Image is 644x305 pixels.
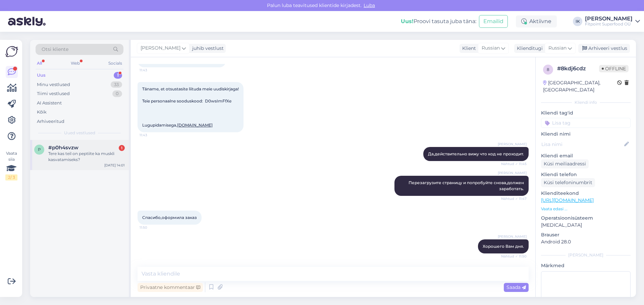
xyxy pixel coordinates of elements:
[599,65,629,72] span: Offline
[573,17,582,26] div: IK
[541,171,631,178] p: Kliendi telefon
[578,44,630,53] div: Arhiveeri vestlus
[501,254,527,259] span: Nähtud ✓ 11:50
[516,15,557,27] div: Aktiivne
[5,150,17,180] div: Vaata siia
[541,131,631,138] p: Kliendi nimi
[501,161,527,166] span: Nähtud ✓ 11:45
[541,252,631,258] div: [PERSON_NAME]
[112,90,122,97] div: 0
[541,215,631,222] p: Operatsioonisüsteem
[548,45,567,52] span: Russian
[37,90,70,97] div: Tiimi vestlused
[48,151,125,163] div: Tere kas teil on peptiite ka muskli kasvatamiseks?
[5,174,17,180] div: 2 / 3
[541,99,631,105] div: Kliendi info
[140,225,165,230] span: 11:50
[541,262,631,269] p: Märkmed
[5,45,18,58] img: Askly Logo
[362,2,377,8] span: Luba
[37,109,47,116] div: Kõik
[69,59,81,68] div: Web
[36,59,43,68] div: All
[37,118,64,125] div: Arhiveeritud
[541,178,595,187] div: Küsi telefoninumbrit
[409,180,525,191] span: Перезагрузите страницу и попробуйте снова,должен заработать.
[498,142,527,147] span: [PERSON_NAME]
[541,152,631,159] p: Kliendi email
[541,238,631,245] p: Android 28.0
[541,222,631,229] p: [MEDICAL_DATA]
[140,133,165,138] span: 11:43
[142,215,197,220] span: Спасибо,оформила заказ
[141,45,180,52] span: [PERSON_NAME]
[541,118,631,128] input: Lisa tag
[541,141,623,148] input: Lisa nimi
[104,163,125,168] div: [DATE] 14:01
[119,145,125,151] div: 1
[38,147,41,152] span: p
[37,72,46,79] div: Uus
[460,45,476,52] div: Klient
[142,86,239,128] span: Täname, et otsustasite liituda meie uudiskirjaga! Teie personaalne sooduskood: D0wsImFfXe Lugupid...
[138,283,203,292] div: Privaatne kommentaar
[585,21,633,27] div: Fitpoint Superfood OÜ
[541,190,631,197] p: Klienditeekond
[585,16,633,21] div: [PERSON_NAME]
[543,79,617,93] div: [GEOGRAPHIC_DATA], [GEOGRAPHIC_DATA]
[190,45,224,52] div: juhib vestlust
[107,59,123,68] div: Socials
[482,45,500,52] span: Russian
[498,234,527,239] span: [PERSON_NAME]
[140,68,165,73] span: 11:43
[48,145,78,151] span: #p0h4svzw
[514,45,543,52] div: Klienditugi
[541,159,589,168] div: Küsi meiliaadressi
[506,284,526,290] span: Saada
[114,72,122,79] div: 1
[401,17,476,25] div: Proovi tasuta juba täna:
[585,16,640,27] a: [PERSON_NAME]Fitpoint Superfood OÜ
[428,151,524,156] span: Да,действительно вижу что код не проходит.
[64,130,95,136] span: Uued vestlused
[501,196,527,201] span: Nähtud ✓ 11:47
[557,65,599,73] div: # 8kdj6cdz
[541,109,631,117] p: Kliendi tag'id
[498,170,527,175] span: [PERSON_NAME]
[483,244,524,249] span: Хорошего Вам дня.
[541,197,594,203] a: [URL][DOMAIN_NAME]
[37,100,62,106] div: AI Assistent
[541,206,631,212] p: Vaata edasi ...
[111,81,122,88] div: 33
[479,15,508,28] button: Emailid
[177,123,213,128] a: [DOMAIN_NAME]
[37,81,70,88] div: Minu vestlused
[401,18,414,24] b: Uus!
[541,231,631,238] p: Brauser
[42,46,68,53] span: Otsi kliente
[547,67,549,72] span: 8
